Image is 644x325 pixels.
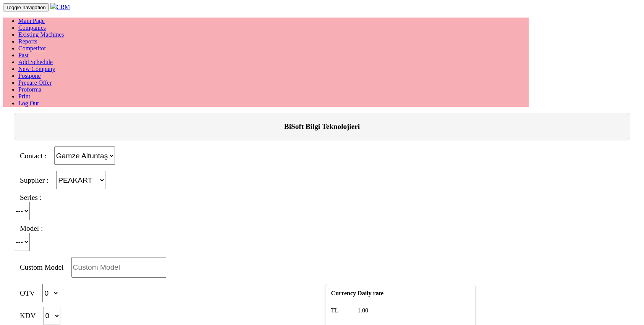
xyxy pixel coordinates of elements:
[50,3,57,9] img: header.png
[14,307,42,324] span: KDV
[18,93,30,100] a: Print
[18,66,55,72] a: New Company
[14,189,48,206] span: Series :
[14,147,53,164] span: Contact :
[50,4,70,10] a: CRM
[3,3,49,11] button: Toggle navigation
[14,259,70,276] span: Custom Model
[18,79,52,86] a: Prepare Offer
[357,290,384,297] th: Daily rate
[18,86,41,93] a: Proforma
[71,257,166,278] input: Custom Model
[331,290,356,297] th: Currency
[14,285,41,302] span: OTV
[18,24,46,31] a: Companies
[18,52,29,58] a: Past
[18,38,37,45] a: Reports
[18,31,64,38] a: Existing Machines
[18,72,41,79] a: Postpone
[331,298,356,323] td: TL
[18,45,46,51] a: Competitor
[14,172,55,189] span: Supplier :
[18,59,53,65] a: Add Schedule
[357,298,384,323] td: 1.00
[18,100,39,106] a: Log Out
[6,5,46,10] span: Toggle navigation
[14,113,630,140] div: BiSoft Bilgi Teknolojieri
[18,18,45,24] a: Main Page
[14,220,49,237] span: Model :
